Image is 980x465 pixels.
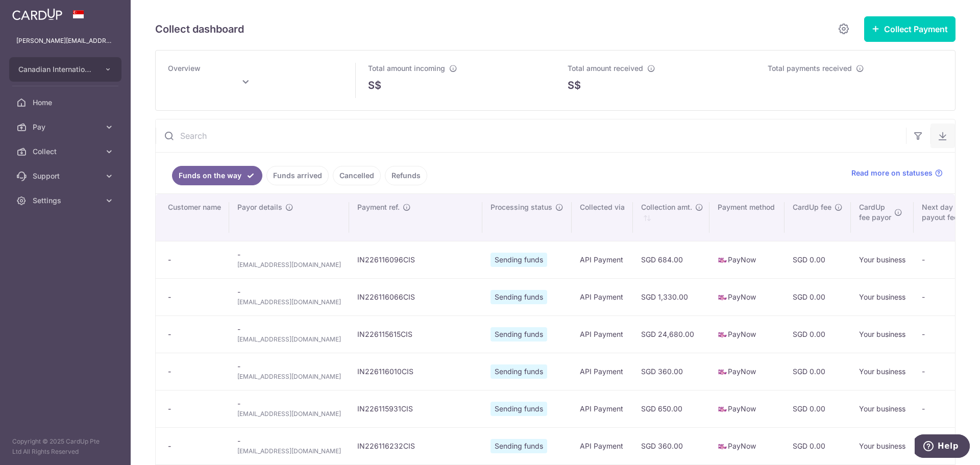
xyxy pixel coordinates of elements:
[229,353,349,390] td: -
[229,390,349,427] td: -
[349,353,482,390] td: IN226116010CIS
[914,390,977,427] td: -
[155,21,244,37] h5: Collect dashboard
[237,446,341,456] span: [EMAIL_ADDRESS][DOMAIN_NAME]
[491,402,547,416] span: Sending funds
[768,64,852,72] span: Total payments received
[718,404,728,414] img: paynow-md-4fe65508ce96feda548756c5ee0e473c78d4820b8ea51387c6e4ad89e58a5e61.png
[633,241,709,278] td: SGD 684.00
[851,315,914,353] td: Your business
[349,427,482,464] td: IN226116232CIS
[633,390,709,427] td: SGD 650.00
[851,353,914,390] td: Your business
[914,427,977,464] td: -
[491,290,547,304] span: Sending funds
[12,8,62,20] img: CardUp
[237,202,282,212] span: Payor details
[349,390,482,427] td: IN226115931CIS
[168,292,221,302] div: -
[237,409,341,419] span: [EMAIL_ADDRESS][DOMAIN_NAME]
[572,278,633,315] td: API Payment
[156,119,906,152] input: Search
[641,202,692,212] span: Collection amt.
[491,327,547,341] span: Sending funds
[33,122,100,132] span: Pay
[229,315,349,353] td: -
[357,202,400,212] span: Payment ref.
[709,427,785,464] td: PayNow
[368,64,445,72] span: Total amount incoming
[482,194,572,241] th: Processing status
[785,353,851,390] td: SGD 0.00
[633,353,709,390] td: SGD 360.00
[237,297,341,307] span: [EMAIL_ADDRESS][DOMAIN_NAME]
[633,427,709,464] td: SGD 360.00
[851,427,914,464] td: Your business
[349,194,482,241] th: Payment ref.
[237,372,341,382] span: [EMAIL_ADDRESS][DOMAIN_NAME]
[9,57,121,82] button: Canadian International School Pte Ltd
[914,315,977,353] td: -
[709,353,785,390] td: PayNow
[23,7,44,16] span: Help
[718,330,728,340] img: paynow-md-4fe65508ce96feda548756c5ee0e473c78d4820b8ea51387c6e4ad89e58a5e61.png
[349,315,482,353] td: IN226115615CIS
[33,171,100,181] span: Support
[709,278,785,315] td: PayNow
[156,194,229,241] th: Customer name
[229,278,349,315] td: -
[851,168,943,178] a: Read more on statuses
[18,64,94,75] span: Canadian International School Pte Ltd
[793,202,831,212] span: CardUp fee
[633,315,709,353] td: SGD 24,680.00
[709,241,785,278] td: PayNow
[368,78,381,93] span: S$
[859,202,891,223] span: CardUp fee payor
[168,329,221,339] div: -
[914,353,977,390] td: -
[333,166,381,185] a: Cancelled
[172,166,262,185] a: Funds on the way
[491,439,547,453] span: Sending funds
[709,315,785,353] td: PayNow
[922,202,958,223] span: Next day payout fee
[718,255,728,265] img: paynow-md-4fe65508ce96feda548756c5ee0e473c78d4820b8ea51387c6e4ad89e58a5e61.png
[915,434,970,460] iframe: Opens a widget where you can find more information
[914,278,977,315] td: -
[491,364,547,379] span: Sending funds
[237,334,341,345] span: [EMAIL_ADDRESS][DOMAIN_NAME]
[168,404,221,414] div: -
[785,241,851,278] td: SGD 0.00
[385,166,427,185] a: Refunds
[718,292,728,303] img: paynow-md-4fe65508ce96feda548756c5ee0e473c78d4820b8ea51387c6e4ad89e58a5e61.png
[914,194,977,241] th: Next daypayout fee
[851,390,914,427] td: Your business
[785,194,851,241] th: CardUp fee
[491,253,547,267] span: Sending funds
[851,241,914,278] td: Your business
[33,146,100,157] span: Collect
[229,194,349,241] th: Payor details
[266,166,329,185] a: Funds arrived
[33,97,100,108] span: Home
[864,16,955,42] button: Collect Payment
[229,427,349,464] td: -
[709,390,785,427] td: PayNow
[785,427,851,464] td: SGD 0.00
[851,194,914,241] th: CardUpfee payor
[237,260,341,270] span: [EMAIL_ADDRESS][DOMAIN_NAME]
[914,241,977,278] td: -
[633,194,709,241] th: Collection amt. : activate to sort column ascending
[349,278,482,315] td: IN226116066CIS
[785,390,851,427] td: SGD 0.00
[633,278,709,315] td: SGD 1,330.00
[16,36,114,46] p: [PERSON_NAME][EMAIL_ADDRESS][PERSON_NAME][DOMAIN_NAME]
[851,168,933,178] span: Read more on statuses
[568,64,643,72] span: Total amount received
[785,315,851,353] td: SGD 0.00
[33,195,100,206] span: Settings
[168,64,201,72] span: Overview
[568,78,581,93] span: S$
[718,442,728,452] img: paynow-md-4fe65508ce96feda548756c5ee0e473c78d4820b8ea51387c6e4ad89e58a5e61.png
[229,241,349,278] td: -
